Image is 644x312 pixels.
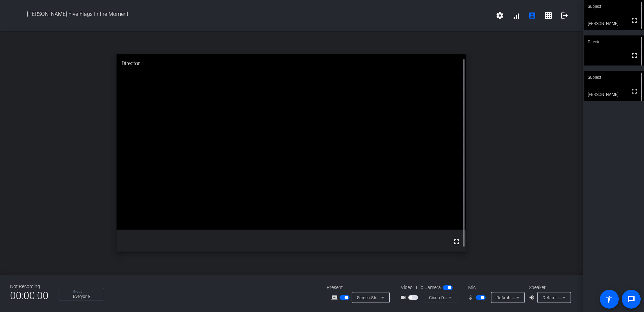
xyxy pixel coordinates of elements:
[10,287,49,304] span: 00:00:00
[416,284,441,291] span: Flip Camera
[452,238,460,246] mat-icon: fullscreen
[630,52,638,60] mat-icon: fullscreen
[529,293,537,302] mat-icon: volume_up
[357,295,387,300] span: Screen Sharing
[630,16,638,24] mat-icon: fullscreen
[627,295,635,303] mat-icon: message
[529,284,569,291] div: Speaker
[544,11,552,20] mat-icon: grid_on
[496,11,504,20] mat-icon: settings
[584,71,644,84] div: Subject
[327,284,394,291] div: Present
[73,294,100,298] p: Everyone
[508,7,524,24] button: signal_cellular_alt
[496,295,606,300] span: Default - Headset Microphone (Poly BT600) (047f:02ee)
[400,293,408,302] mat-icon: videocam_outline
[10,283,49,290] div: Not Recording
[401,284,413,291] span: Video
[630,87,638,95] mat-icon: fullscreen
[468,293,476,302] mat-icon: mic_none
[461,284,529,291] div: Mic
[605,295,613,303] mat-icon: accessibility
[584,35,644,48] div: Director
[62,290,70,298] img: Chat Icon
[560,11,569,20] mat-icon: logout
[528,11,536,20] mat-icon: account_box
[13,7,67,19] img: white-gradient.svg
[67,7,492,24] span: [PERSON_NAME] Five Flags In the Moment
[73,290,100,293] p: Group
[331,293,340,302] mat-icon: screen_share_outline
[117,54,466,73] div: Director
